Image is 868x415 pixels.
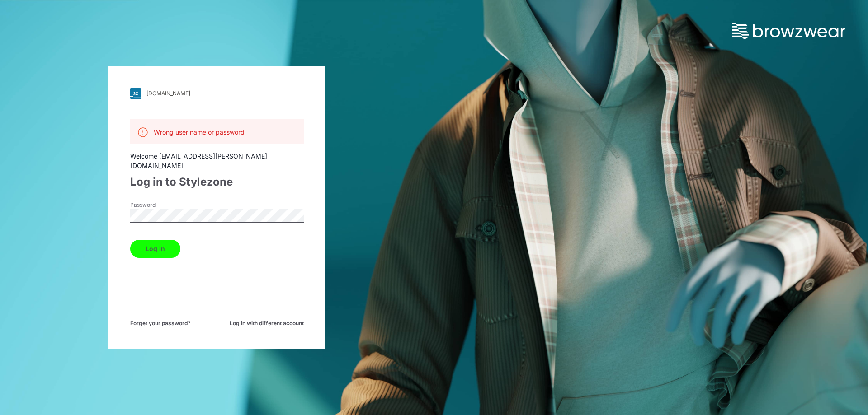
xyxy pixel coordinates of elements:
p: Wrong user name or password [154,127,245,137]
a: [DOMAIN_NAME] [130,88,304,99]
img: svg+xml;base64,PHN2ZyB3aWR0aD0iMjgiIGhlaWdodD0iMjgiIHZpZXdCb3g9IjAgMCAyOCAyOCIgZmlsbD0ibm9uZSIgeG... [130,88,141,99]
div: [DOMAIN_NAME] [146,90,190,97]
img: svg+xml;base64,PHN2ZyB3aWR0aD0iMjQiIGhlaWdodD0iMjQiIHZpZXdCb3g9IjAgMCAyNCAyNCIgZmlsbD0ibm9uZSIgeG... [137,127,148,138]
span: Log in with different account [230,319,304,327]
div: Welcome [EMAIL_ADDRESS][PERSON_NAME][DOMAIN_NAME] [130,151,304,170]
button: Log in [130,240,180,258]
img: browzwear-logo.73288ffb.svg [732,23,845,39]
div: Log in to Stylezone [130,174,304,190]
label: Password [130,201,193,209]
span: Forget your password? [130,319,191,327]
